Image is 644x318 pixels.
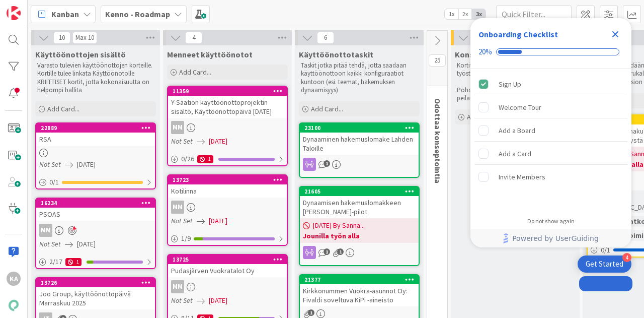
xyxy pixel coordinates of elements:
div: 16234 [36,199,155,208]
img: Visit kanbanzone.com [7,6,21,20]
div: Checklist progress: 20% [478,47,623,56]
div: 16234 [41,200,155,207]
div: MM [39,224,52,237]
span: Menneet käyttöönotot [167,49,253,59]
div: 0/1 [36,176,155,188]
div: 0/261 [168,153,287,165]
div: 21377Kirkkonummen Vuokra-asunnot Oy: Fivaldi soveltuva KiPi -aineisto [300,275,419,306]
div: 13725 [168,255,287,264]
span: 4 [185,32,202,44]
div: 13725Pudasjärven Vuokratalot Oy [168,255,287,277]
div: 16234PSOAS [36,199,155,221]
div: 21605Dynaamisen hakemuslomakkeen [PERSON_NAME]-pilot [300,187,419,218]
div: 2/171 [36,256,155,268]
input: Quick Filter... [496,5,572,23]
i: Not Set [39,160,61,169]
a: 11359Y-Säätiön käyttöönottoprojektin sisältö, Käyttöönottopäivä [DATE]MMNot Set[DATE]0/261 [167,86,288,166]
div: Joo Group, käyttöönottopäivä Marraskuu 2025 [36,287,155,309]
div: 22889RSA [36,123,155,146]
div: Pudasjärven Vuokratalot Oy [168,264,287,277]
div: 11359 [173,88,287,95]
div: MM [168,121,287,134]
span: Käyttöönottojen sisältö [35,49,126,59]
div: Do not show again [527,217,575,225]
div: MM [168,280,287,293]
span: [DATE] [209,216,227,226]
div: 13726Joo Group, käyttöönottopäivä Marraskuu 2025 [36,278,155,309]
span: Odottaa konseptointia [433,98,443,183]
div: 11359 [168,87,287,96]
span: 0 / 26 [181,154,194,164]
span: [DATE] [209,136,227,147]
span: [DATE] [77,159,96,170]
div: 13723Kotilinna [168,175,287,198]
div: Kotilinna [168,184,287,198]
div: 22889 [36,123,155,133]
div: 20% [478,47,492,56]
span: 1 [324,248,330,255]
span: [DATE] [209,295,227,306]
div: 4 [622,253,631,262]
span: Add Card... [179,68,211,77]
span: 1 [337,248,344,255]
p: Pohdi tässä vaiheessa kannattaako kortti peilata prio-ryhmän boardille [457,86,574,103]
div: 13723 [173,176,287,183]
div: 23100Dynaaminen hakemuslomake Lahden Taloille [300,123,419,155]
span: 3x [472,9,486,19]
span: 1 / 9 [181,233,191,244]
div: Add a Board is incomplete. [474,119,627,142]
i: Not Set [171,216,193,225]
span: [DATE] [77,239,96,249]
div: 21605 [300,187,419,196]
a: 13723KotilinnaMMNot Set[DATE]1/9 [167,174,288,246]
div: Add a Card [499,148,531,160]
a: 21605Dynaamisen hakemuslomakkeen [PERSON_NAME]-pilot[DATE] By Sanna...Jounilla työn alla [299,186,420,266]
div: 13723 [168,175,287,184]
div: 13726 [41,279,155,286]
div: 23100 [304,124,419,132]
div: Close Checklist [607,26,623,42]
div: 1 [197,155,213,163]
div: MM [171,201,184,214]
div: Onboarding Checklist [478,28,558,40]
i: Not Set [39,239,61,248]
div: MM [171,121,184,134]
a: 23100Dynaaminen hakemuslomake Lahden Taloille [299,122,420,178]
span: 1 [324,160,330,167]
div: Kirkkonummen Vuokra-asunnot Oy: Fivaldi soveltuva KiPi -aineisto [300,284,419,306]
div: Welcome Tour [499,101,541,113]
span: 10 [53,32,70,44]
span: Add Card... [47,104,79,113]
div: MM [36,224,155,237]
span: 2 / 17 [49,257,62,267]
div: Welcome Tour is incomplete. [474,96,627,118]
div: Y-Säätiön käyttöönottoprojektin sisältö, Käyttöönottopäivä [DATE] [168,96,287,118]
a: Powered by UserGuiding [475,229,626,247]
div: Checklist items [470,69,631,211]
div: KA [7,272,21,286]
div: Footer [470,229,631,247]
span: 0 / 1 [601,245,610,256]
div: Invite Members [499,171,545,183]
div: 13726 [36,278,155,287]
span: 6 [317,32,334,44]
span: [DATE] By Sanna... [313,220,365,231]
div: 21377 [300,275,419,284]
div: Max 10 [75,35,94,40]
i: Not Set [171,137,193,146]
div: PSOAS [36,208,155,221]
i: Not Set [171,296,193,305]
span: 1 [308,309,314,316]
img: avatar [7,298,21,312]
div: MM [171,280,184,293]
div: 1/9 [168,232,287,245]
div: Get Started [586,259,623,269]
div: Checklist Container [470,18,631,247]
div: Dynaaminen hakemuslomake Lahden Taloille [300,133,419,155]
div: Sign Up [499,78,521,90]
span: Konseptointi [455,49,503,59]
p: Kortit jotka ovat jonkun aktiivisessa työstössä. Korteilla pitää olla omistaja. [457,61,574,78]
p: Taskit jotka pitää tehdä, jotta saadaan käyttöönottoon kaikki konfiguraatiot kuntoon (esi. teemat... [301,61,418,94]
div: Add a Card is incomplete. [474,143,627,165]
div: Add a Board [499,124,535,137]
